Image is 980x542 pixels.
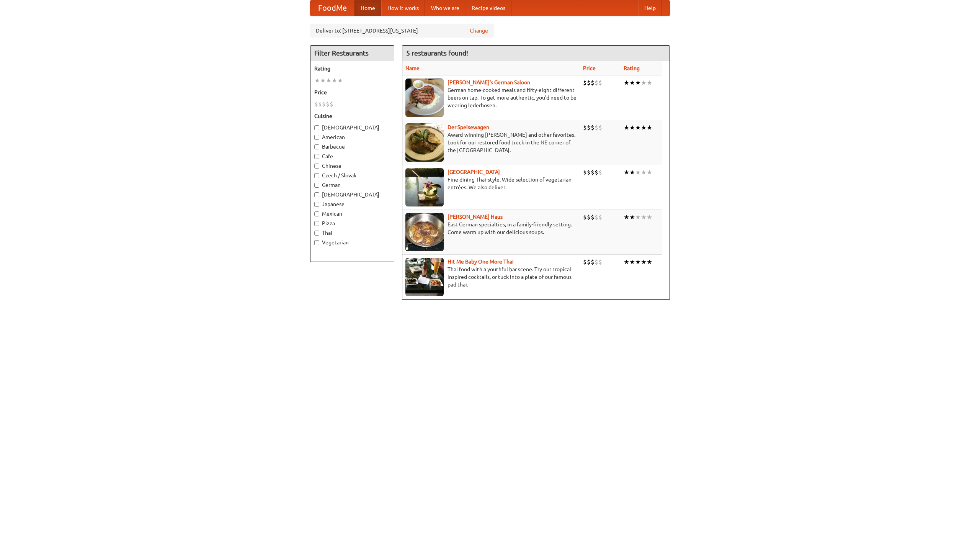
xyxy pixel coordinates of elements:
input: German [314,183,319,188]
li: $ [598,123,602,132]
li: ★ [635,213,641,221]
h5: Cuisine [314,112,390,120]
input: Mexican [314,211,319,216]
li: $ [598,258,602,266]
li: $ [583,213,587,221]
li: ★ [629,79,635,87]
input: American [314,135,319,140]
li: ★ [647,123,652,132]
li: $ [595,213,598,221]
ng-pluralize: 5 restaurants found! [406,49,468,57]
label: Czech / Slovak [314,172,390,179]
li: $ [583,79,587,87]
a: Hit Me Baby One More Thai [448,259,514,265]
li: ★ [647,258,652,266]
p: Thai food with a youthful bar scene. Try our tropical inspired cocktails, or tuck into a plate of... [405,265,577,288]
a: Help [638,0,662,16]
a: Price [583,65,596,71]
li: $ [583,123,587,132]
h5: Rating [314,65,390,72]
input: Vegetarian [314,240,319,245]
li: $ [330,100,333,108]
a: Der Speisewagen [448,124,489,130]
label: Chinese [314,162,390,170]
li: $ [587,168,591,177]
li: $ [595,123,598,132]
li: $ [595,168,598,177]
li: $ [591,123,595,132]
img: speisewagen.jpg [405,123,444,162]
li: $ [595,258,598,266]
a: Who we are [425,0,465,16]
img: esthers.jpg [405,79,444,117]
a: [GEOGRAPHIC_DATA] [448,169,500,175]
li: $ [595,79,598,87]
li: $ [598,168,602,177]
li: ★ [629,123,635,132]
li: ★ [624,213,629,221]
input: Pizza [314,221,319,226]
div: Deliver to: [STREET_ADDRESS][US_STATE] [310,24,494,38]
li: $ [583,258,587,266]
input: Thai [314,231,319,236]
a: FoodMe [310,0,354,16]
input: Japanese [314,202,319,207]
li: ★ [337,76,343,85]
b: [PERSON_NAME]'s German Saloon [448,79,530,85]
li: $ [598,213,602,221]
label: Barbecue [314,143,390,151]
h4: Filter Restaurants [310,46,394,61]
label: Cafe [314,152,390,160]
label: German [314,181,390,189]
a: How it works [381,0,425,16]
a: Recipe videos [465,0,511,16]
li: ★ [641,213,647,221]
p: East German specialties, in a family-friendly setting. Come warm up with our delicious soups. [405,221,577,236]
li: ★ [635,168,641,177]
p: Award-winning [PERSON_NAME] and other favorites. Look for our restored food truck in the NE corne... [405,131,577,154]
input: [DEMOGRAPHIC_DATA] [314,192,319,197]
input: [DEMOGRAPHIC_DATA] [314,125,319,130]
input: Barbecue [314,144,319,149]
li: ★ [314,76,320,85]
li: $ [322,100,326,108]
li: ★ [647,213,652,221]
input: Chinese [314,164,319,169]
li: ★ [635,123,641,132]
li: $ [591,168,595,177]
li: $ [598,79,602,87]
a: Change [470,27,488,34]
li: ★ [635,258,641,266]
li: ★ [326,76,332,85]
li: ★ [624,123,629,132]
li: ★ [641,123,647,132]
label: Vegetarian [314,239,390,246]
img: kohlhaus.jpg [405,213,444,251]
li: ★ [641,79,647,87]
label: Thai [314,229,390,237]
li: ★ [641,168,647,177]
li: $ [591,79,595,87]
b: [PERSON_NAME] Haus [448,214,503,220]
li: $ [587,79,591,87]
li: $ [587,123,591,132]
li: ★ [629,168,635,177]
label: [DEMOGRAPHIC_DATA] [314,191,390,198]
li: ★ [647,168,652,177]
li: $ [326,100,330,108]
label: American [314,133,390,141]
li: ★ [320,76,326,85]
img: satay.jpg [405,168,444,206]
li: $ [591,213,595,221]
li: ★ [647,79,652,87]
li: ★ [624,258,629,266]
li: $ [314,100,318,108]
a: Name [405,65,420,71]
p: German home-cooked meals and fifty-eight different beers on tap. To get more authentic, you'd nee... [405,86,577,109]
input: Cafe [314,154,319,159]
li: $ [583,168,587,177]
li: ★ [624,79,629,87]
img: babythai.jpg [405,258,444,296]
